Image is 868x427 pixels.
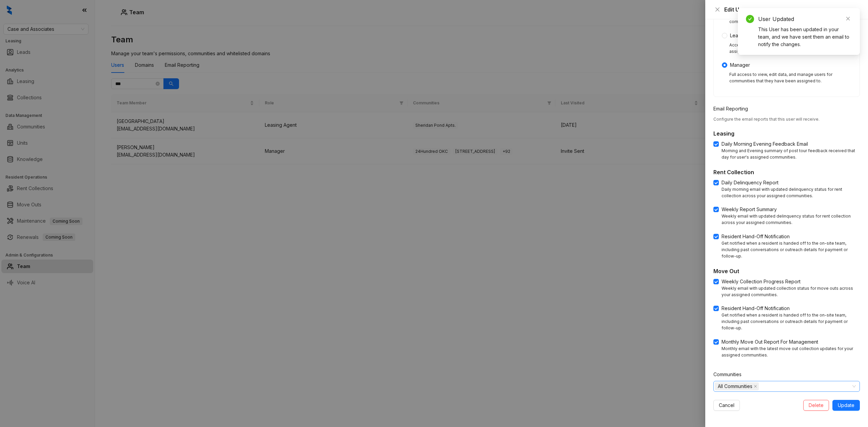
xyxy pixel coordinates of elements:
[722,213,860,226] div: Weekly email with updated delinquency status for rent collection across your assigned communities.
[713,168,860,176] h5: Rent Collection
[719,179,781,186] span: Daily Delinquency Report
[719,140,811,148] span: Daily Morning Evening Feedback Email
[719,206,780,213] span: Weekly Report Summary
[715,7,720,12] span: close
[715,382,759,390] span: All Communities
[713,267,860,275] h5: Move Out
[713,129,860,138] h5: Leasing
[758,26,852,48] div: This User has been updated in your team, and we have sent them an email to notify the changes.
[844,15,852,22] a: Close
[846,16,850,21] span: close
[758,15,852,23] div: User Updated
[719,338,821,346] span: Monthly Move Out Report For Management
[838,402,854,409] span: Update
[719,278,803,285] span: Weekly Collection Progress Report
[719,402,734,409] span: Cancel
[719,233,792,240] span: Resident Hand-Off Notification
[722,346,860,359] div: Monthly email with the latest move out collection updates for your assigned communities.
[722,312,860,331] div: Get notified when a resident is handed off to the on-site team, including past conversations or o...
[724,5,860,14] div: Edit User
[803,400,829,411] button: Delete
[746,15,754,23] span: check-circle
[729,72,851,84] div: Full access to view, edit data, and manage users for communities that they have been assigned to.
[809,402,824,409] span: Delete
[713,105,752,113] label: Email Reporting
[713,371,746,378] label: Communities
[832,400,860,411] button: Update
[713,117,820,122] span: Configure the email reports that this user will receive.
[713,5,722,14] button: Close
[722,240,860,260] div: Get notified when a resident is handed off to the on-site team, including past conversations or o...
[722,148,860,161] div: Morning and Evening summary of post tour feedback received that day for user's assigned communities.
[727,32,765,39] span: Leasing Agent
[754,385,757,388] span: close
[722,285,860,298] div: Weekly email with updated collection status for move outs across your assigned communities.
[727,61,753,69] span: Manager
[729,42,851,55] div: Access to view data for communities that they have been assigned to.
[719,305,792,312] span: Resident Hand-Off Notification
[718,383,752,390] span: All Communities
[722,186,860,199] div: Daily morning email with updated delinquency status for rent collection across your assigned comm...
[713,400,740,411] button: Cancel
